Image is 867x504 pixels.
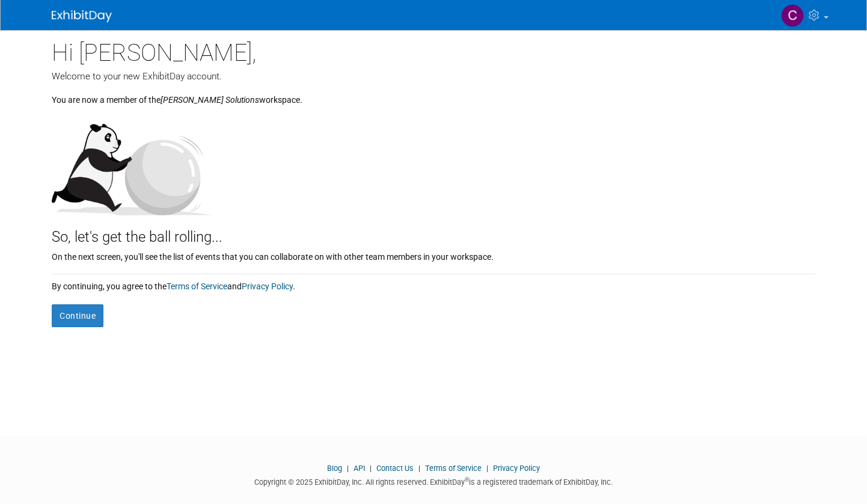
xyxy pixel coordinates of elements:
[52,274,815,292] div: By continuing, you agree to the and .
[52,70,815,83] div: Welcome to your new ExhibitDay account.
[52,215,815,248] div: So, let's get the ball rolling...
[415,464,423,473] span: |
[425,464,482,473] a: Terms of Service
[781,4,804,27] img: Cameron Sigurdson
[483,464,491,473] span: |
[376,464,414,473] a: Contact Us
[367,464,375,473] span: |
[52,248,815,263] div: On the next screen, you'll see the list of events that you can collaborate on with other team mem...
[52,112,214,215] img: Let's get the ball rolling
[327,464,342,473] a: Blog
[493,464,540,473] a: Privacy Policy
[52,83,815,106] div: You are now a member of the workspace.
[344,464,352,473] span: |
[161,95,259,105] i: [PERSON_NAME] Solutions
[52,10,112,22] img: ExhibitDay
[354,464,365,473] a: API
[167,281,227,291] a: Terms of Service
[242,281,293,291] a: Privacy Policy
[52,30,815,70] div: Hi [PERSON_NAME],
[465,476,469,483] sup: ®
[52,304,103,327] button: Continue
